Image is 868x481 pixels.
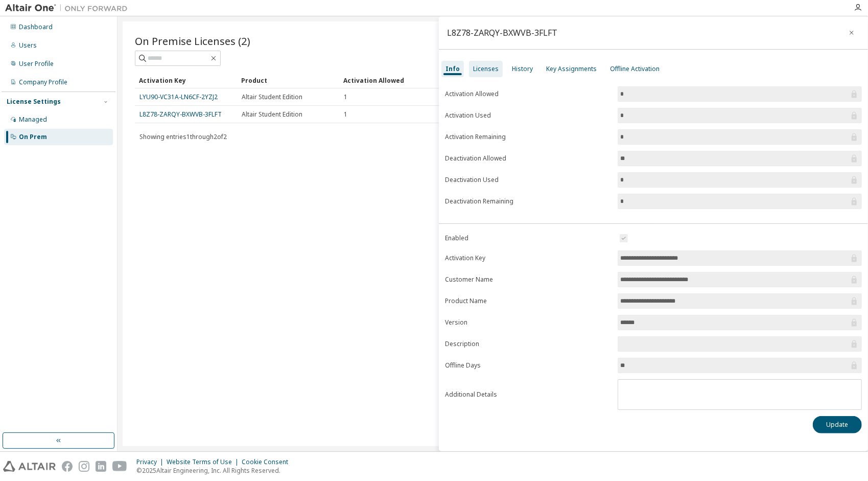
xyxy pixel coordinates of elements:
label: Deactivation Remaining [445,197,612,205]
div: On Prem [19,133,47,141]
label: Deactivation Allowed [445,154,612,163]
img: altair_logo.svg [3,461,56,472]
div: License Settings [7,98,61,106]
button: Update [813,416,862,433]
div: Licenses [473,65,499,73]
span: Showing entries 1 through 2 of 2 [139,132,227,141]
div: Key Assignments [546,65,597,73]
div: L8Z78-ZARQY-BXWVB-3FLFT [447,29,557,37]
div: Website Terms of Use [167,458,242,466]
div: Dashboard [19,23,53,31]
div: Users [19,41,37,50]
label: Description [445,340,612,348]
label: Activation Remaining [445,133,612,141]
div: Managed [19,116,47,124]
span: 1 [344,110,347,119]
img: instagram.svg [79,461,89,472]
span: Altair Student Edition [242,110,302,119]
label: Activation Allowed [445,90,612,98]
label: Deactivation Used [445,176,612,184]
div: Offline Activation [610,65,660,73]
img: linkedin.svg [96,461,106,472]
label: Offline Days [445,361,612,370]
div: Privacy [136,458,167,466]
a: L8Z78-ZARQY-BXWVB-3FLFT [139,110,222,119]
div: Activation Allowed [343,72,437,88]
div: Product [241,72,335,88]
div: Info [445,65,460,73]
label: Enabled [445,234,612,242]
a: LYU90-VC31A-LN6CF-2YZJ2 [139,93,218,101]
label: Activation Used [445,111,612,120]
label: Customer Name [445,276,612,284]
div: Activation Key [139,72,233,88]
span: Altair Student Edition [242,93,302,101]
label: Activation Key [445,254,612,262]
label: Product Name [445,297,612,305]
div: History [512,65,533,73]
div: Cookie Consent [242,458,294,466]
label: Version [445,318,612,327]
div: Company Profile [19,78,67,86]
div: User Profile [19,60,54,68]
p: © 2025 Altair Engineering, Inc. All Rights Reserved. [136,466,294,475]
img: facebook.svg [62,461,73,472]
label: Additional Details [445,391,612,399]
span: 1 [344,93,347,101]
span: On Premise Licenses (2) [135,34,250,48]
img: youtube.svg [112,461,127,472]
img: Altair One [5,3,133,13]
